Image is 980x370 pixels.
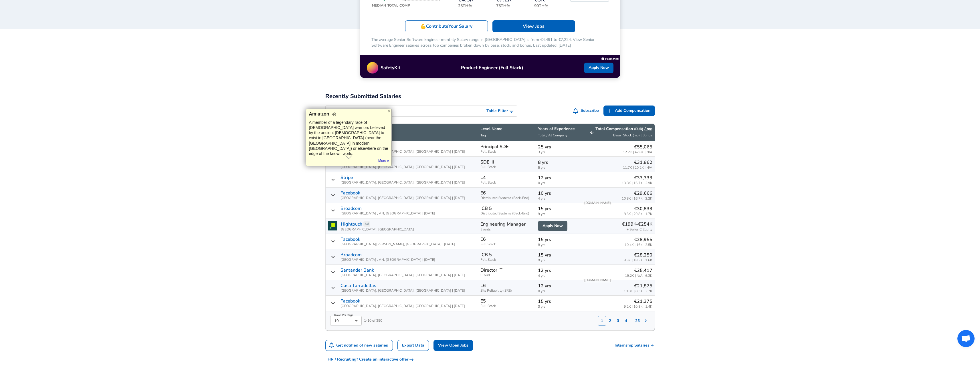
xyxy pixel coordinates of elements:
[325,92,655,101] h2: Recently Submitted Salaries
[372,3,441,8] p: Median Total Comp
[340,237,360,242] a: Facebook
[624,289,652,293] span: 10.8K | 8.3K | 2.7K
[538,144,578,150] p: 25 yrs
[480,206,492,211] p: ICB 5
[480,190,486,196] p: E6
[623,159,652,166] p: €31,862
[367,62,378,73] img: Promo Logo
[337,108,482,115] input: Search City, Tag, Etc
[538,298,578,305] p: 15 yrs
[340,283,376,288] a: Casa Tarradellas
[480,133,486,138] span: Tag
[624,252,652,258] p: €28,250
[340,273,465,277] span: [GEOGRAPHIC_DATA], [GEOGRAPHIC_DATA], [GEOGRAPHIC_DATA] | [DATE]
[534,3,557,9] p: 90th%
[480,144,508,149] p: Principal SDE
[624,258,652,262] span: 8.3K | 18.3K | 1.6K
[538,236,578,243] p: 15 yrs
[363,221,370,227] a: Ad
[480,268,502,273] p: Director IT
[625,236,652,243] p: €28,955
[326,340,393,351] button: Get notified of new salaries
[523,23,545,30] p: View Jobs
[613,133,652,138] span: Base | Stock (mo) | Bonus
[340,268,374,273] a: Santander Bank
[572,106,601,116] button: Subscribe
[624,283,652,289] p: €21,875
[538,221,567,231] a: Apply Now
[480,237,486,242] p: E6
[328,356,413,363] span: HR / Recruiting? Create an interactive offer
[480,252,492,257] p: ICB 5
[623,144,652,150] p: €55,065
[538,289,578,293] span: 0 yrs
[325,124,655,331] table: Salary Submissions
[420,23,472,30] p: 💪 Contribute
[622,221,652,228] p: €199K-€254K
[606,316,614,326] button: 2
[340,252,362,257] a: Broadcom
[340,196,465,200] span: [GEOGRAPHIC_DATA], [GEOGRAPHIC_DATA], [GEOGRAPHIC_DATA] | [DATE]
[480,304,533,308] span: Full Stack
[538,243,578,247] span: 8 yrs
[484,106,517,116] button: Toggle Search Filters
[480,150,533,154] span: Full Stack
[381,64,400,71] p: SafetyKit
[340,150,465,154] span: [GEOGRAPHIC_DATA], [GEOGRAPHIC_DATA], [GEOGRAPHIC_DATA] | [DATE]
[630,317,633,324] p: ...
[448,23,472,29] span: Your Salary
[623,150,652,154] span: 12.2K | 42.8K | N/A
[480,175,486,180] p: L4
[340,175,353,180] a: Stripe
[340,206,362,211] a: Broadcom
[480,212,533,215] span: Distributed Systems (Back-End)
[538,166,578,170] span: 5 yrs
[340,190,360,196] a: Facebook
[583,126,652,139] span: Total Compensation (EUR) / moBase | Stock (mo) | Bonus
[330,316,362,325] div: 10
[538,267,578,274] p: 12 yrs
[538,283,578,289] p: 12 yrs
[480,196,533,200] span: Distributed Systems (Back-End)
[625,267,652,274] p: €25,417
[614,316,622,326] button: 3
[334,313,353,317] label: Rows Per Page
[480,273,533,277] span: Cloud
[480,165,533,169] span: Full Stack
[538,159,578,166] p: 8 yrs
[340,304,465,308] span: [GEOGRAPHIC_DATA], [GEOGRAPHIC_DATA], [GEOGRAPHIC_DATA] | [DATE]
[957,330,975,347] div: Open chat
[538,258,578,262] span: 9 yrs
[433,340,473,351] a: View Open Jobs
[480,160,494,165] p: SDE III
[538,305,578,309] span: 3 yrs
[340,242,455,246] span: [GEOGRAPHIC_DATA][PERSON_NAME], [GEOGRAPHIC_DATA] | [DATE]
[538,190,578,197] p: 10 yrs
[341,228,414,231] span: [GEOGRAPHIC_DATA], [GEOGRAPHIC_DATA]
[538,181,578,185] span: 0 yrs
[538,252,578,258] p: 15 yrs
[634,127,643,132] button: (EUR)
[480,228,533,231] span: Events
[325,354,416,365] button: HR / Recruiting? Create an interactive offer
[538,212,578,216] span: 9 yrs
[340,289,465,293] span: [GEOGRAPHIC_DATA], [GEOGRAPHIC_DATA], [GEOGRAPHIC_DATA] | [DATE]
[624,212,652,216] span: 8.3K | 20.8K | 1.7K
[625,274,652,278] span: 19.2K | N/A | 6.2K
[538,133,567,138] span: Total / At Company
[492,20,575,32] a: View Jobs
[622,174,652,181] p: €33,333
[624,205,652,212] p: €30,833
[371,37,609,48] p: The average Senior Software Engineer monthly Salary range in [GEOGRAPHIC_DATA] is from €4,491 to ...
[622,197,652,200] span: 10.8K | 16.7K | 2.2K
[625,243,652,247] span: 10.4K | 16K | 2.5K
[480,289,533,293] span: Site Reliability (SRE)
[496,3,519,9] p: 75th%
[397,340,429,351] a: Export Data
[480,299,486,304] p: E5
[623,166,652,170] span: 11.7K | 20.2K | N/A
[326,311,382,326] div: 1 - 10 of 250
[622,316,630,326] button: 4
[538,126,578,132] p: Years of Experience
[538,205,578,212] p: 15 yrs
